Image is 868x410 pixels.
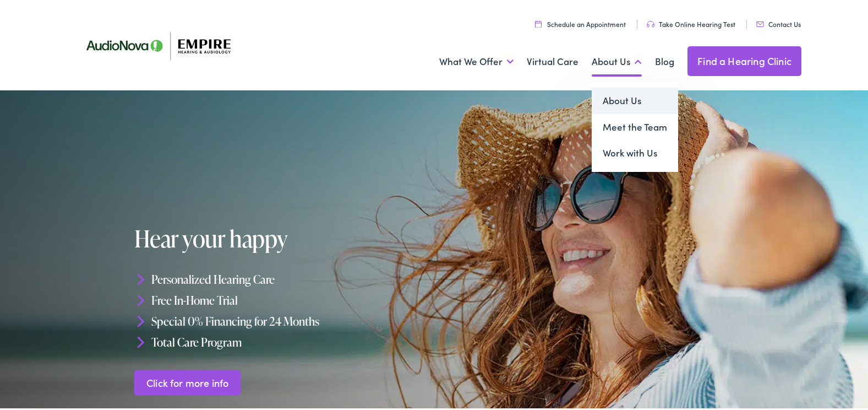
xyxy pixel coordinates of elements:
img: utility icon [535,18,542,25]
a: Work with Us [592,138,678,164]
li: Special 0% Financing for 24 Months [134,309,438,330]
a: Contact Us [756,17,801,26]
a: Schedule an Appointment [535,17,626,26]
a: Blog [655,39,674,80]
a: Virtual Care [527,39,578,80]
img: utility icon [647,19,654,25]
a: Meet the Team [592,112,678,138]
img: utility icon [756,19,764,25]
a: Click for more info [134,368,241,393]
h1: Hear your happy [134,224,438,249]
a: About Us [592,85,678,112]
a: What We Offer [439,39,514,80]
a: Take Online Hearing Test [647,17,735,26]
a: About Us [592,39,642,80]
li: Personalized Hearing Care [134,267,438,288]
a: Find a Hearing Clinic [687,44,801,74]
li: Free In-Home Trial [134,288,438,309]
li: Total Care Program [134,329,438,350]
